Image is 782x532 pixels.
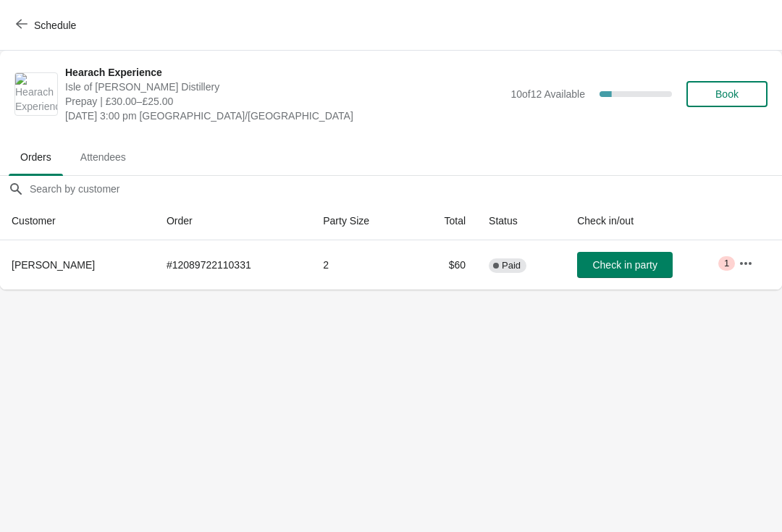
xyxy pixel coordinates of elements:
[311,240,412,290] td: 2
[715,88,739,100] span: Book
[34,20,76,31] span: Schedule
[7,12,88,38] button: Schedule
[65,94,503,109] span: Prepay | £30.00–£25.00
[65,80,503,94] span: Isle of [PERSON_NAME] Distillery
[413,240,478,290] td: $60
[155,240,311,290] td: # 12089722110331
[724,258,729,269] span: 1
[29,176,782,202] input: Search by customer
[510,88,585,100] span: 10 of 12 Available
[155,202,311,240] th: Order
[311,202,412,240] th: Party Size
[65,65,503,80] span: Hearach Experience
[9,144,63,170] span: Orders
[15,73,57,115] img: Hearach Experience
[502,260,521,271] span: Paid
[577,252,673,278] button: Check in party
[12,259,95,271] span: [PERSON_NAME]
[69,144,138,170] span: Attendees
[686,81,768,107] button: Book
[65,109,503,123] span: [DATE] 3:00 pm [GEOGRAPHIC_DATA]/[GEOGRAPHIC_DATA]
[566,202,727,240] th: Check in/out
[592,259,657,271] span: Check in party
[477,202,566,240] th: Status
[413,202,478,240] th: Total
